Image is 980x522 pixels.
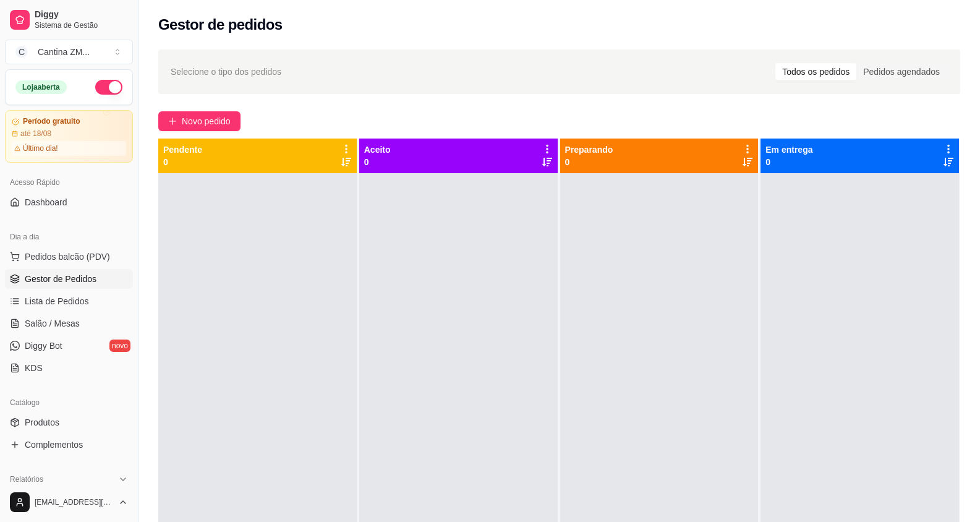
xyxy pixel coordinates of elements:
[25,196,67,208] span: Dashboard
[5,487,133,517] button: [EMAIL_ADDRESS][DOMAIN_NAME]
[20,129,51,139] article: até 18/08
[5,247,133,267] button: Pedidos balcão (PDV)
[35,497,113,507] span: [EMAIL_ADDRESS][DOMAIN_NAME]
[5,336,133,356] a: Diggy Botnovo
[5,314,133,333] a: Salão / Mesas
[95,80,122,95] button: Alterar Status
[23,117,80,126] article: Período gratuito
[5,393,133,413] div: Catálogo
[5,227,133,247] div: Dia a dia
[25,273,96,285] span: Gestor de Pedidos
[856,63,947,80] div: Pedidos agendados
[5,291,133,311] a: Lista de Pedidos
[15,80,67,94] div: Loja aberta
[5,5,133,35] a: DiggySistema de Gestão
[25,295,89,307] span: Lista de Pedidos
[5,192,133,212] a: Dashboard
[5,173,133,192] div: Acesso Rápido
[158,15,283,35] h2: Gestor de pedidos
[158,111,241,131] button: Novo pedido
[5,269,133,289] a: Gestor de Pedidos
[35,9,128,20] span: Diggy
[565,143,613,156] p: Preparando
[35,20,128,30] span: Sistema de Gestão
[25,439,83,451] span: Complementos
[182,114,231,128] span: Novo pedido
[765,156,812,168] p: 0
[163,143,202,156] p: Pendente
[5,40,133,64] button: Select a team
[5,358,133,378] a: KDS
[38,46,90,58] div: Cantina ZM ...
[775,63,856,80] div: Todos os pedidos
[25,416,59,429] span: Produtos
[171,65,281,79] span: Selecione o tipo dos pedidos
[25,317,80,330] span: Salão / Mesas
[25,362,43,374] span: KDS
[25,340,62,352] span: Diggy Bot
[168,117,177,126] span: plus
[25,250,110,263] span: Pedidos balcão (PDV)
[15,46,28,58] span: C
[23,143,58,153] article: Último dia!
[163,156,202,168] p: 0
[10,474,43,484] span: Relatórios
[5,413,133,432] a: Produtos
[5,110,133,163] a: Período gratuitoaté 18/08Último dia!
[5,435,133,455] a: Complementos
[364,156,391,168] p: 0
[364,143,391,156] p: Aceito
[565,156,613,168] p: 0
[765,143,812,156] p: Em entrega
